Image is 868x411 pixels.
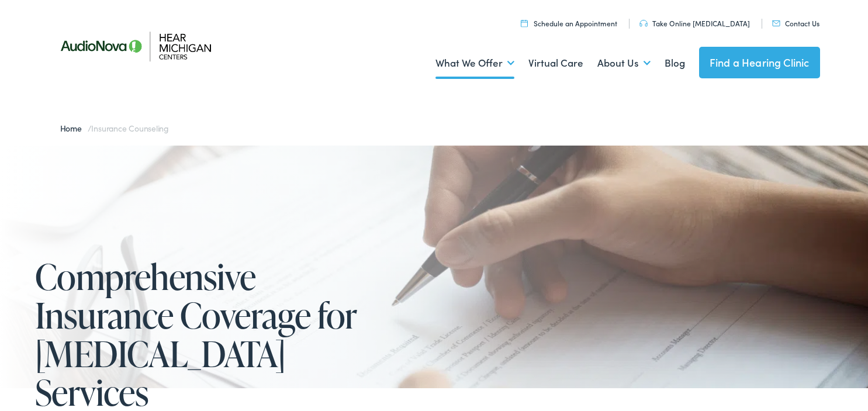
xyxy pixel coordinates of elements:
[435,42,514,85] a: What We Offer
[521,18,617,28] a: Schedule an Appointment
[772,20,780,26] img: utility icon
[60,122,170,134] span: /
[639,18,750,28] a: Take Online [MEDICAL_DATA]
[60,122,88,134] a: Home
[772,18,819,28] a: Contact Us
[665,42,685,85] a: Blog
[528,42,583,85] a: Virtual Care
[91,122,169,134] span: Insurance Counseling
[639,20,648,27] img: utility icon
[521,19,528,27] img: utility icon
[597,42,651,85] a: About Us
[699,47,820,78] a: Find a Hearing Clinic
